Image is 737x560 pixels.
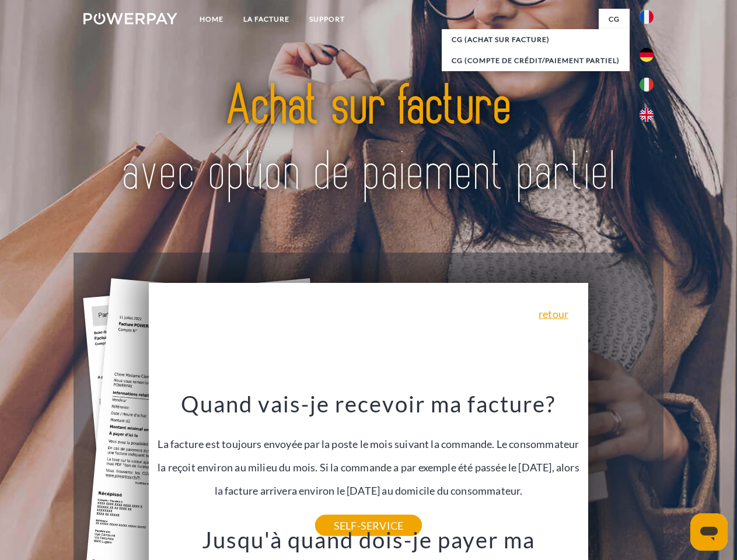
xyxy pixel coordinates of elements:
[111,56,626,223] img: title-powerpay_fr.svg
[690,513,728,551] iframe: Bouton de lancement de la fenêtre de messagerie
[315,515,422,536] a: SELF-SERVICE
[442,50,630,71] a: CG (Compte de crédit/paiement partiel)
[299,9,355,30] a: Support
[539,309,568,319] a: retour
[190,9,233,30] a: Home
[640,78,654,92] img: it
[442,29,630,50] a: CG (achat sur facture)
[233,9,299,30] a: LA FACTURE
[640,48,654,62] img: de
[640,10,654,24] img: fr
[83,13,177,24] img: logo-powerpay-white.svg
[156,390,582,526] div: La facture est toujours envoyée par la poste le mois suivant la commande. Le consommateur la reço...
[640,108,654,122] img: en
[599,9,630,30] a: CG
[156,390,582,418] h3: Quand vais-je recevoir ma facture?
